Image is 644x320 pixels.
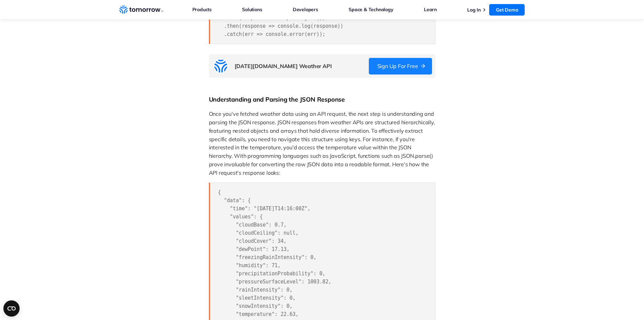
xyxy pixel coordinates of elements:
a: Learn [424,5,437,14]
a: Developers [293,5,318,14]
a: Solutions [242,5,262,14]
button: Open CMP widget [3,300,20,317]
a: Home link [119,5,163,15]
a: Space & Technology [349,5,393,14]
span: Understanding and Parsing the JSON Response [209,95,345,103]
a: Get Demo [489,4,525,16]
a: Products [192,5,212,14]
img: Tomorrow.io logo [212,58,229,74]
span: Once you've fetched weather data using an API request, the next step is understanding and parsing... [209,110,436,176]
a: Sign Up for Free [369,58,432,74]
h3: [DATE][DOMAIN_NAME] Weather API [235,63,366,70]
a: Log In [467,7,481,13]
